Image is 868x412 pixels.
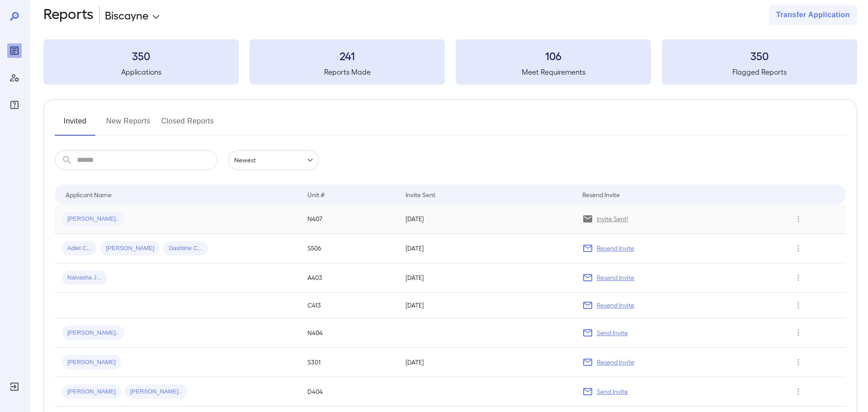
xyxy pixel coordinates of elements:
td: [DATE] [398,348,575,377]
div: FAQ [7,98,22,112]
div: Log Out [7,379,22,394]
div: Newest [228,150,319,170]
p: Resend Invite [597,358,634,367]
span: [PERSON_NAME].. [62,215,124,223]
p: Resend Invite [597,273,634,282]
button: Row Actions [791,212,806,226]
span: Adlet C... [62,244,97,253]
span: Dashline C... [163,244,208,253]
button: Row Actions [791,355,806,369]
button: Closed Reports [161,114,214,136]
p: Resend Invite [597,244,634,253]
button: Row Actions [791,270,806,285]
h3: 350 [43,48,239,63]
span: [PERSON_NAME].. [62,329,124,337]
h5: Flagged Reports [662,66,857,77]
div: Unit # [307,189,325,200]
span: [PERSON_NAME] [100,244,160,253]
button: Row Actions [791,298,806,313]
div: Reports [7,43,22,58]
p: Resend Invite [597,301,634,310]
span: [PERSON_NAME] [62,358,121,367]
button: Row Actions [791,326,806,340]
td: N407 [300,204,398,234]
td: S506 [300,234,398,263]
div: Invite Sent [406,189,435,200]
h3: 241 [250,48,445,63]
span: [PERSON_NAME].. [125,388,187,396]
h2: Reports [43,5,94,25]
td: [DATE] [398,293,575,318]
td: A403 [300,263,398,293]
span: [PERSON_NAME] [62,388,121,396]
button: Invited [55,114,95,136]
h5: Reports Made [250,66,445,77]
td: [DATE] [398,234,575,263]
td: D404 [300,377,398,407]
p: Invite Sent! [597,214,628,223]
td: [DATE] [398,204,575,234]
p: Send Invite [597,387,628,396]
td: [DATE] [398,263,575,293]
button: New Reports [106,114,151,136]
div: Applicant Name [66,189,112,200]
td: S301 [300,348,398,377]
div: Manage Users [7,71,22,85]
td: C413 [300,293,398,318]
p: Biscayne [105,8,148,22]
h5: Applications [43,66,239,77]
span: Naivasha J... [62,274,107,282]
h5: Meet Requirements [456,66,651,77]
summary: 350Applications241Reports Made106Meet Requirements350Flagged Reports [43,39,857,85]
h3: 350 [662,48,857,63]
button: Transfer Application [769,5,857,25]
td: N404 [300,318,398,348]
h3: 106 [456,48,651,63]
div: Resend Invite [582,189,620,200]
p: Send Invite [597,328,628,337]
button: Row Actions [791,384,806,399]
button: Row Actions [791,241,806,256]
